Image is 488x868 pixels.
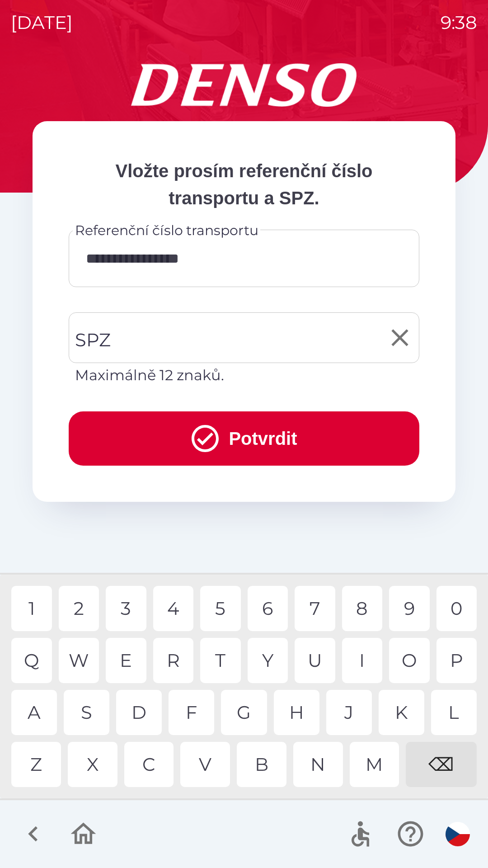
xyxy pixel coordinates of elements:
[384,321,416,354] button: Clear
[69,157,419,212] p: Vložte prosím referenční číslo transportu a SPZ.
[446,822,470,846] img: cs flag
[75,364,413,386] p: Maximálně 12 znaků.
[441,9,477,36] p: 9:38
[33,63,455,107] img: Logo
[69,411,419,466] button: Potvrdit
[11,9,73,36] p: [DATE]
[75,221,258,240] label: Referenční číslo transportu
